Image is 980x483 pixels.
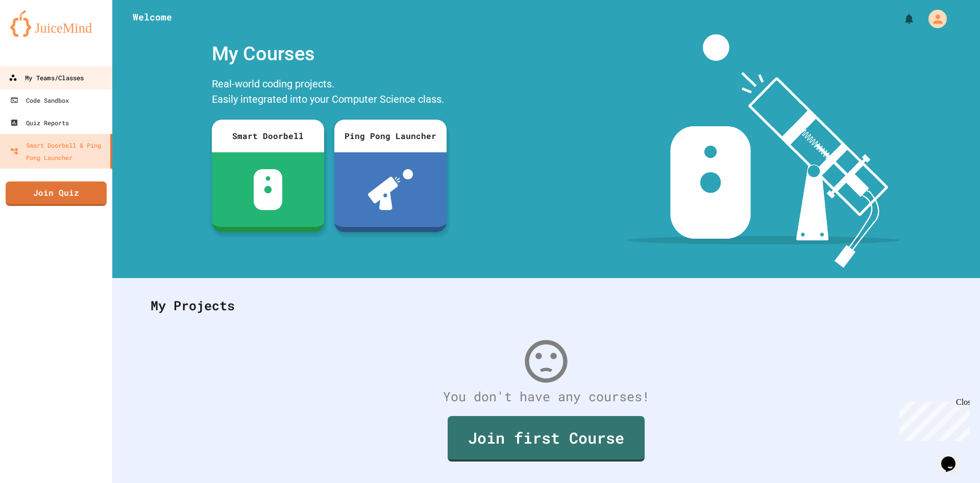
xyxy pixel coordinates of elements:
div: You don't have any courses! [140,387,952,406]
iframe: chat widget [937,442,970,473]
img: banner-image-my-projects.png [626,34,900,268]
div: Chat with us now!Close [4,4,70,65]
img: logo-orange.svg [10,10,102,37]
div: My Notifications [884,10,918,28]
div: My Teams/Classes [9,72,84,84]
div: Code Sandbox [10,94,69,106]
img: sdb-white.svg [254,169,283,210]
div: My Account [918,7,949,31]
a: Join first Course [448,416,645,462]
div: Ping Pong Launcher [334,120,447,152]
div: Real-world coding projects. Easily integrated into your Computer Science class. [207,74,452,112]
div: My Projects [140,286,952,326]
div: My Courses [207,34,452,74]
div: Quiz Reports [10,117,69,129]
iframe: chat widget [895,398,970,441]
img: ppl-with-ball.png [368,169,413,210]
div: Smart Doorbell [212,120,324,152]
a: Join Quiz [6,181,107,206]
div: Smart Doorbell & Ping Pong Launcher [10,139,106,164]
